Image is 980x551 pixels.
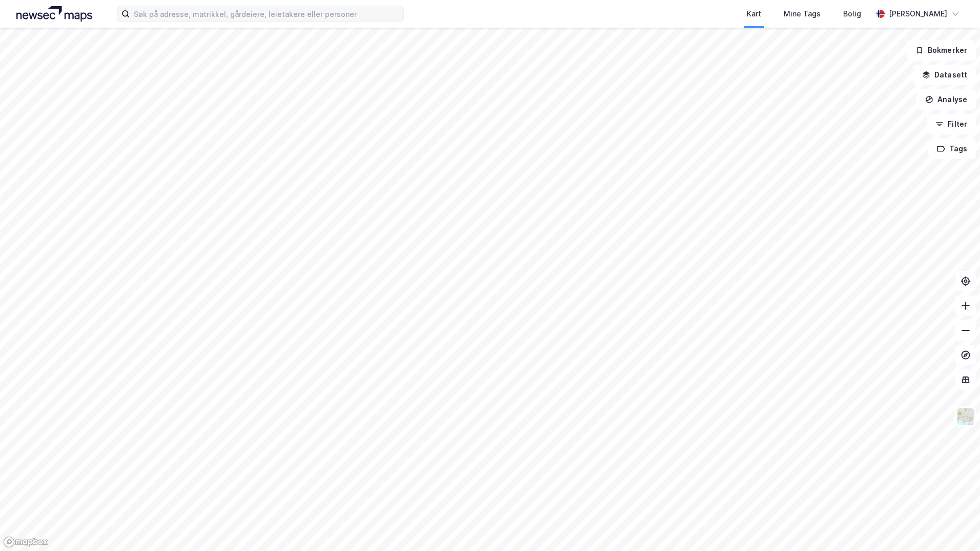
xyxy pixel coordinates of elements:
[784,8,821,20] div: Mine Tags
[16,6,92,22] img: logo.a4113a55bc3d86da70a041830d287a7e.svg
[747,8,761,20] div: Kart
[889,8,947,20] div: [PERSON_NAME]
[929,502,980,551] iframe: Chat Widget
[843,8,861,20] div: Bolig
[130,6,403,22] input: Søk på adresse, matrikkel, gårdeiere, leietakere eller personer
[929,502,980,551] div: Kontrollprogram for chat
